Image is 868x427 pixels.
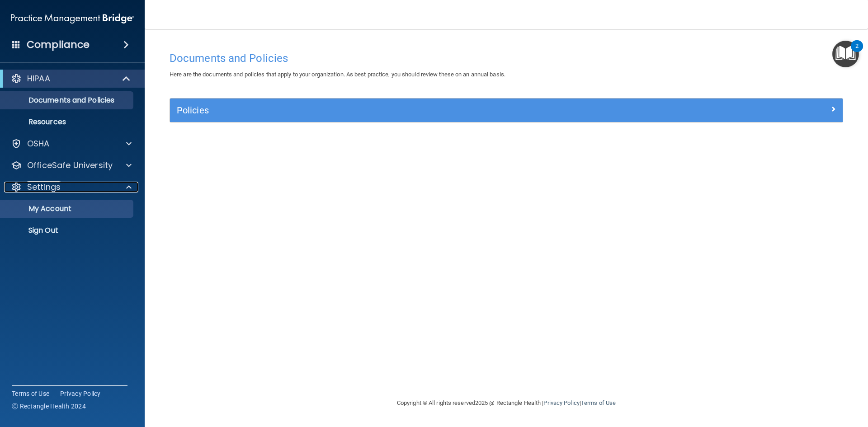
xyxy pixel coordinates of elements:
[170,71,505,78] span: Here are the documents and policies that apply to your organization. As best practice, you should...
[170,52,843,64] h4: Documents and Policies
[60,389,101,398] a: Privacy Policy
[11,160,132,171] a: OfficeSafe University
[177,105,668,115] h5: Policies
[6,96,129,105] p: Documents and Policies
[6,204,129,213] p: My Account
[177,103,836,117] a: Policies
[341,389,671,418] div: Copyright © All rights reserved 2025 @ Rectangle Health | |
[12,389,49,398] a: Terms of Use
[6,226,129,235] p: Sign Out
[11,9,134,28] img: PMB logo
[832,41,859,67] button: Open Resource Center, 2 new notifications
[12,402,86,411] span: Ⓒ Rectangle Health 2024
[11,182,132,192] a: Settings
[27,182,61,192] p: Settings
[27,138,50,149] p: OSHA
[581,399,616,406] a: Terms of Use
[27,160,113,171] p: OfficeSafe University
[712,363,857,399] iframe: Drift Widget Chat Controller
[6,117,129,127] p: Resources
[27,73,50,84] p: HIPAA
[27,38,90,51] h4: Compliance
[855,46,859,58] div: 2
[11,73,131,84] a: HIPAA
[543,399,579,406] a: Privacy Policy
[11,138,132,149] a: OSHA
